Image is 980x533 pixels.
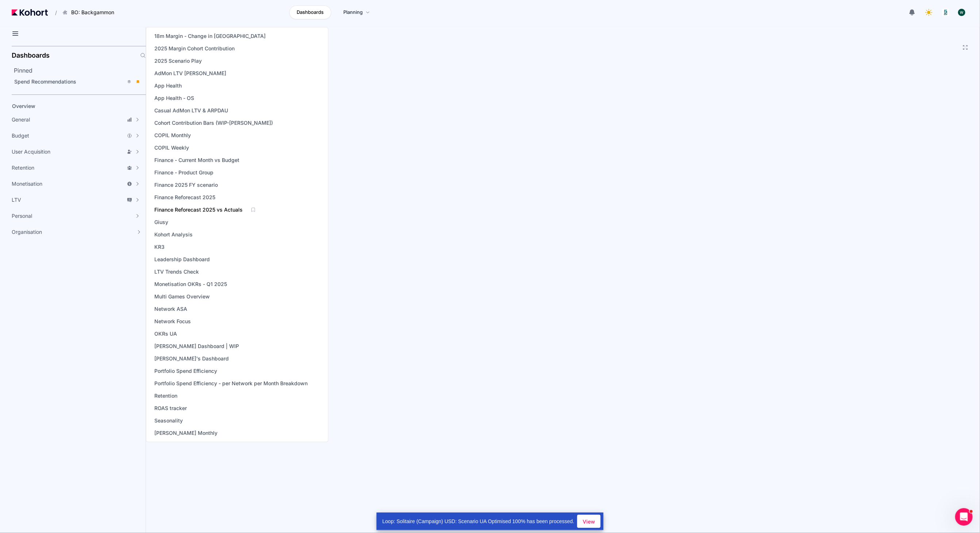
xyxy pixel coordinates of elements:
[14,66,146,75] h2: Pinned
[154,119,273,127] span: Cohort Contribution Bars (WIP-[PERSON_NAME])
[377,513,577,530] div: Loop: Solitaire (Campaign) USD: Scenario UA Optimised 100% has been processed.
[154,82,182,89] span: App Health
[154,343,239,350] span: [PERSON_NAME] Dashboard | WIP
[152,43,237,54] a: 2025 Margin Cohort Contribution
[154,132,191,139] span: COPIL Monthly
[49,9,57,16] span: /
[297,9,324,16] span: Dashboards
[154,429,217,437] span: [PERSON_NAME] Monthly
[152,229,195,240] a: Kohort Analysis
[955,508,973,526] iframe: Intercom live chat
[12,164,34,171] span: Retention
[942,9,949,16] img: logo_logo_images_1_20240607072359498299_20240828135028712857.jpeg
[154,194,215,201] span: Finance Reforecast 2025
[154,367,217,375] span: Portfolio Spend Efficiency
[154,293,210,300] span: Multi Games Overview
[154,330,177,337] span: OKRs UA
[152,205,245,215] a: Finance Reforecast 2025 vs Actuals
[152,31,268,41] a: 18m Margin - Change in [GEOGRAPHIC_DATA]
[154,392,177,399] span: Retention
[152,217,170,227] a: Giusy
[154,256,210,263] span: Leadership Dashboard
[289,5,331,19] a: Dashboards
[152,354,231,364] a: [PERSON_NAME]'s Dashboard
[154,107,228,114] span: Casual AdMon LTV & ARPDAU
[152,304,189,314] a: Network ASA
[154,157,239,164] span: Finance - Current Month vs Budget
[962,45,968,50] button: Fullscreen
[154,169,213,176] span: Finance - Product Group
[12,228,42,236] span: Organisation
[577,515,601,528] button: View
[12,103,35,109] span: Overview
[14,78,76,85] span: Spend Recommendations
[152,366,219,376] a: Portfolio Spend Efficiency
[154,206,243,213] span: Finance Reforecast 2025 vs Actuals
[154,57,202,65] span: 2025 Scenario Play
[152,403,189,413] a: ROAS tracker
[154,94,194,102] span: App Health - OS
[154,305,187,313] span: Network ASA
[152,192,217,202] a: Finance Reforecast 2025
[152,428,220,438] a: [PERSON_NAME] Monthly
[12,180,42,188] span: Monetisation
[154,70,226,77] span: AdMon LTV [PERSON_NAME]
[58,6,122,19] button: BO: Backgammon
[12,148,50,155] span: User Acquisition
[152,242,167,252] a: KR3
[154,318,191,325] span: Network Focus
[154,405,187,412] span: ROAS tracker
[154,243,165,251] span: KR3
[12,212,32,220] span: Personal
[152,391,180,401] a: Retention
[152,316,193,327] a: Network Focus
[152,267,201,277] a: LTV Trends Check
[12,52,50,59] h2: Dashboards
[152,329,179,339] a: OKRs UA
[154,380,308,387] span: Portfolio Spend Efficiency - per Network per Month Breakdown
[154,144,189,151] span: COPIL Weekly
[152,180,220,190] a: Finance 2025 FY scenario
[12,116,30,123] span: General
[152,143,191,153] a: COPIL Weekly
[343,9,363,16] span: Planning
[152,93,196,103] a: App Health - OS
[154,268,199,275] span: LTV Trends Check
[152,68,228,78] a: AdMon LTV [PERSON_NAME]
[154,417,183,424] span: Seasonality
[336,5,378,19] a: Planning
[71,9,114,16] span: BO: Backgammon
[152,105,230,116] a: Casual AdMon LTV & ARPDAU
[152,378,310,389] a: Portfolio Spend Efficiency - per Network per Month Breakdown
[152,155,242,165] a: Finance - Current Month vs Budget
[152,416,185,426] a: Seasonality
[9,101,134,112] a: Overview
[12,76,144,87] a: Spend Recommendations
[12,196,21,204] span: LTV
[152,167,216,178] a: Finance - Product Group
[154,219,168,226] span: Giusy
[12,132,29,139] span: Budget
[154,32,266,40] span: 18m Margin - Change in [GEOGRAPHIC_DATA]
[154,281,227,288] span: Monetisation OKRs - Q1 2025
[583,518,595,525] span: View
[152,130,193,140] a: COPIL Monthly
[152,56,204,66] a: 2025 Scenario Play
[152,341,241,351] a: [PERSON_NAME] Dashboard | WIP
[12,9,48,16] img: Kohort logo
[152,279,229,289] a: Monetisation OKRs - Q1 2025
[154,231,193,238] span: Kohort Analysis
[154,45,235,52] span: 2025 Margin Cohort Contribution
[154,181,218,189] span: Finance 2025 FY scenario
[152,291,212,302] a: Multi Games Overview
[152,118,275,128] a: Cohort Contribution Bars (WIP-[PERSON_NAME])
[154,355,229,362] span: [PERSON_NAME]'s Dashboard
[152,254,212,264] a: Leadership Dashboard
[152,81,184,91] a: App Health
